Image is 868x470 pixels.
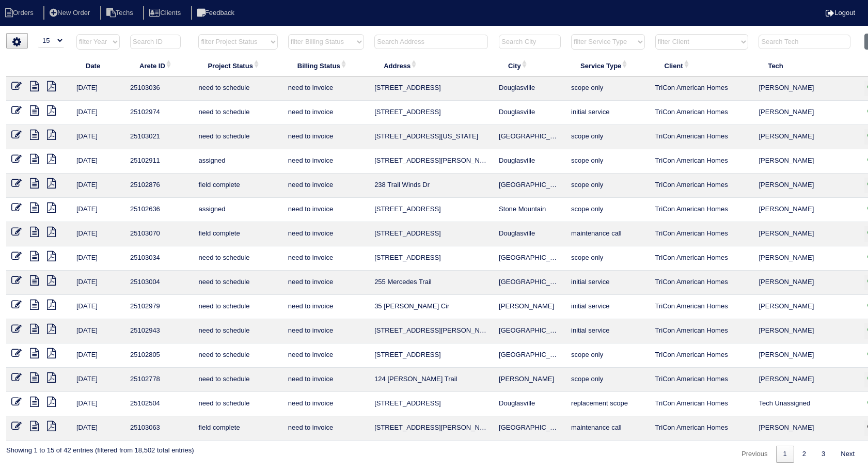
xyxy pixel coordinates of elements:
td: 25102943 [125,319,193,343]
td: need to invoice [283,174,369,198]
li: Clients [143,6,189,20]
a: Clients [143,9,189,17]
th: City: activate to sort column ascending [494,55,566,76]
td: need to invoice [283,76,369,101]
td: scope only [566,125,650,149]
td: 25102805 [125,343,193,368]
td: [PERSON_NAME] [753,416,859,441]
td: [PERSON_NAME] [753,198,859,222]
td: [STREET_ADDRESS] [369,392,494,416]
td: [DATE] [71,295,125,319]
td: need to schedule [193,368,282,392]
td: TriCon American Homes [650,101,754,125]
td: [DATE] [71,222,125,246]
td: 25103070 [125,222,193,246]
td: need to invoice [283,271,369,295]
li: Techs [100,6,141,20]
td: [PERSON_NAME] [494,295,566,319]
td: [PERSON_NAME] [753,101,859,125]
td: TriCon American Homes [650,392,754,416]
td: [DATE] [71,125,125,149]
td: need to invoice [283,343,369,368]
td: TriCon American Homes [650,368,754,392]
td: need to invoice [283,246,369,271]
td: need to invoice [283,368,369,392]
td: Douglasville [494,101,566,125]
td: maintenance call [566,222,650,246]
td: [STREET_ADDRESS][PERSON_NAME] [369,416,494,441]
a: 1 [776,446,794,463]
td: [PERSON_NAME] [753,174,859,198]
td: Tech Unassigned [753,392,859,416]
td: [STREET_ADDRESS] [369,343,494,368]
td: TriCon American Homes [650,271,754,295]
td: [DATE] [71,174,125,198]
th: Address: activate to sort column ascending [369,55,494,76]
td: need to invoice [283,125,369,149]
td: 25102778 [125,368,193,392]
td: [PERSON_NAME] [753,271,859,295]
td: 238 Trail Winds Dr [369,174,494,198]
td: field complete [193,174,282,198]
th: Client: activate to sort column ascending [650,55,754,76]
td: [STREET_ADDRESS] [369,101,494,125]
td: Douglasville [494,149,566,174]
td: TriCon American Homes [650,246,754,271]
td: [PERSON_NAME] [753,222,859,246]
td: scope only [566,174,650,198]
th: Billing Status: activate to sort column ascending [283,55,369,76]
td: TriCon American Homes [650,319,754,343]
td: [STREET_ADDRESS][PERSON_NAME] [369,319,494,343]
a: Previous [734,446,775,463]
td: scope only [566,343,650,368]
td: [PERSON_NAME] [753,76,859,101]
td: [DATE] [71,149,125,174]
td: replacement scope [566,392,650,416]
td: [PERSON_NAME] [753,125,859,149]
td: 25102504 [125,392,193,416]
td: TriCon American Homes [650,198,754,222]
input: Search Tech [759,35,850,49]
td: [PERSON_NAME] [753,319,859,343]
td: Douglasville [494,76,566,101]
td: scope only [566,76,650,101]
th: Tech [753,55,859,76]
td: Stone Mountain [494,198,566,222]
td: [GEOGRAPHIC_DATA] [494,125,566,149]
td: [DATE] [71,319,125,343]
td: 124 [PERSON_NAME] Trail [369,368,494,392]
td: [GEOGRAPHIC_DATA] [494,416,566,441]
td: [GEOGRAPHIC_DATA] [494,271,566,295]
td: TriCon American Homes [650,149,754,174]
div: Showing 1 to 15 of 42 entries (filtered from 18,502 total entries) [6,441,194,455]
a: 3 [814,446,832,463]
td: [DATE] [71,343,125,368]
td: [PERSON_NAME] [753,368,859,392]
td: need to invoice [283,319,369,343]
td: need to invoice [283,392,369,416]
td: [STREET_ADDRESS] [369,198,494,222]
td: scope only [566,368,650,392]
td: 25102979 [125,295,193,319]
td: initial service [566,101,650,125]
td: [GEOGRAPHIC_DATA] [494,246,566,271]
td: 25102974 [125,101,193,125]
td: need to invoice [283,222,369,246]
td: [DATE] [71,392,125,416]
td: TriCon American Homes [650,76,754,101]
input: Search City [499,35,561,49]
td: [DATE] [71,101,125,125]
td: [PERSON_NAME] [753,246,859,271]
th: Arete ID: activate to sort column ascending [125,55,193,76]
td: TriCon American Homes [650,125,754,149]
td: [DATE] [71,76,125,101]
td: need to schedule [193,125,282,149]
td: Douglasville [494,222,566,246]
th: Service Type: activate to sort column ascending [566,55,650,76]
td: [GEOGRAPHIC_DATA] [494,174,566,198]
td: need to schedule [193,271,282,295]
td: assigned [193,149,282,174]
td: need to invoice [283,416,369,441]
td: 25103036 [125,76,193,101]
li: Feedback [191,6,243,20]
